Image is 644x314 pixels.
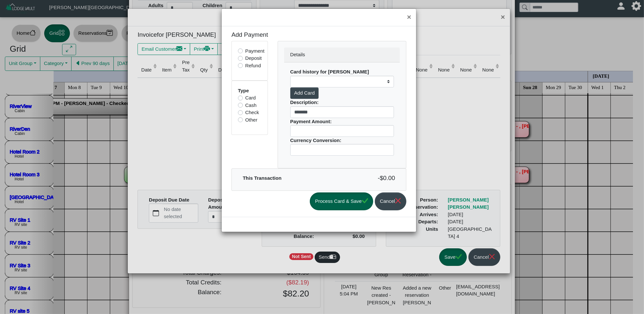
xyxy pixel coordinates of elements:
[310,192,373,210] button: Process Card & Savecheck
[243,175,282,181] b: This Transaction
[362,198,368,204] svg: check
[395,198,401,204] svg: x
[245,94,256,102] label: Card
[284,47,400,62] div: Details
[245,102,256,109] label: Cash
[231,31,314,39] h5: Add Payment
[245,55,262,62] label: Deposit
[245,62,261,70] label: Refund
[375,192,406,210] button: Cancelx
[290,99,319,105] b: Description:
[402,9,416,26] button: Close
[290,87,319,99] button: Add Card
[238,88,249,93] b: Type
[245,109,259,116] label: Check
[290,137,342,143] b: Currency Conversion:
[245,116,257,124] label: Other
[290,69,369,74] b: Card history for [PERSON_NAME]
[290,119,332,124] b: Payment Amount:
[324,175,395,182] h5: -$0.00
[245,47,264,55] label: Payment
